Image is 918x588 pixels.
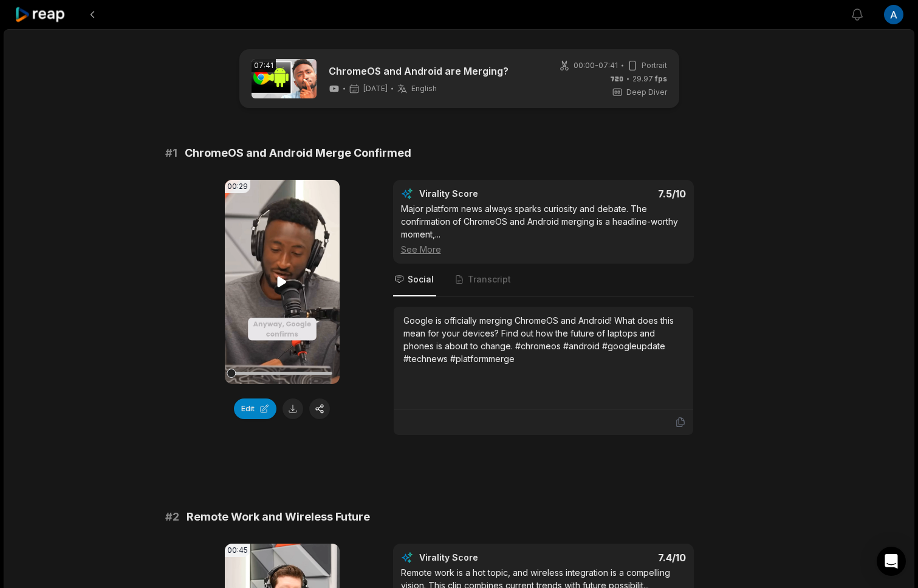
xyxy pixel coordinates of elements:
div: Virality Score [419,188,550,200]
span: # 1 [165,145,177,162]
span: ChromeOS and Android Merge Confirmed [185,145,411,162]
a: ChromeOS and Android are Merging? [329,64,509,78]
span: Remote Work and Wireless Future [187,508,370,525]
span: 29.97 [632,73,667,84]
span: Social [408,273,434,285]
div: 7.5 /10 [555,188,686,200]
span: Deep Diver [626,87,667,98]
span: fps [655,74,667,83]
span: 00:00 - 07:41 [574,60,618,71]
div: See More [401,243,686,256]
span: English [411,84,437,94]
div: Virality Score [419,552,550,564]
span: # 2 [165,508,179,525]
div: 7.4 /10 [555,552,686,564]
div: Major platform news always sparks curiosity and debate. The confirmation of ChromeOS and Android ... [401,202,686,256]
span: Transcript [468,273,511,285]
button: Edit [234,398,276,419]
span: [DATE] [363,84,388,94]
nav: Tabs [393,264,694,296]
video: Your browser does not support mp4 format. [225,180,340,384]
div: Google is officially merging ChromeOS and Android! What does this mean for your devices? Find out... [403,314,683,365]
div: Open Intercom Messenger [877,547,906,576]
span: Portrait [642,60,667,71]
